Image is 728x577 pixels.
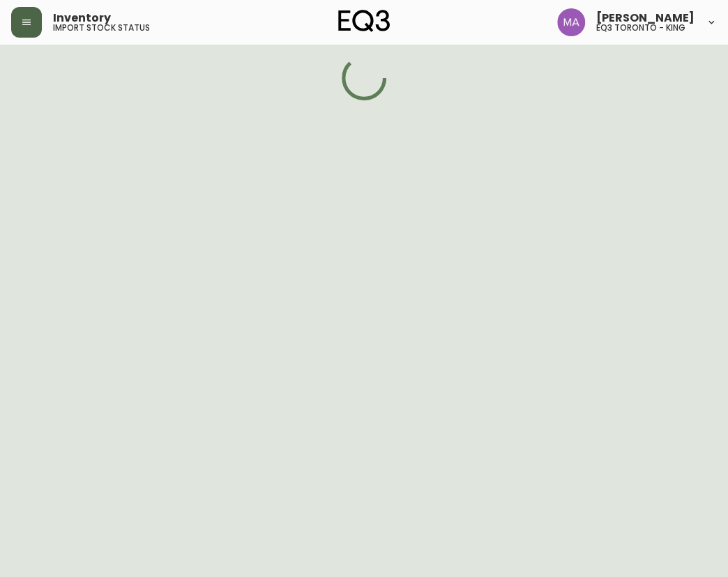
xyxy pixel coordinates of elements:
[596,24,685,32] h5: eq3 toronto - king
[53,13,111,24] span: Inventory
[596,13,695,24] span: [PERSON_NAME]
[557,8,585,36] img: 4f0989f25cbf85e7eb2537583095d61e
[53,24,150,32] h5: import stock status
[338,10,390,32] img: logo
